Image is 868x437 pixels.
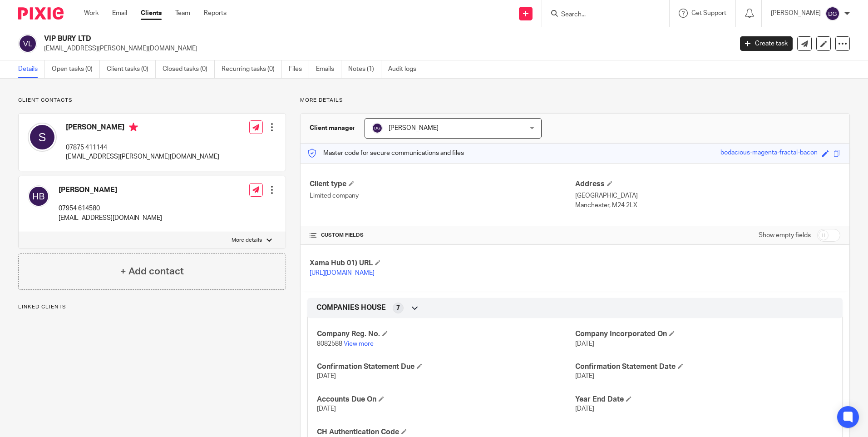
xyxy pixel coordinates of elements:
[28,123,57,152] img: svg%3E
[44,44,726,53] p: [EMAIL_ADDRESS][PERSON_NAME][DOMAIN_NAME]
[310,124,355,133] h3: Client manager
[289,60,309,78] a: Files
[389,125,439,131] span: [PERSON_NAME]
[44,34,590,44] h2: VIP BURY LTD
[317,341,342,347] span: 8082588
[575,329,833,339] h4: Company Incorporated On
[310,258,575,268] h4: Xama Hub 01) URL
[28,185,49,207] img: svg%3E
[771,9,821,18] p: [PERSON_NAME]
[344,341,374,347] a: View more
[52,60,100,78] a: Open tasks (0)
[575,341,594,347] span: [DATE]
[310,191,575,200] p: Limited company
[740,36,793,51] a: Create task
[575,373,594,379] span: [DATE]
[310,232,575,239] h4: CUSTOM FIELDS
[66,152,219,161] p: [EMAIL_ADDRESS][PERSON_NAME][DOMAIN_NAME]
[317,406,336,412] span: [DATE]
[222,60,282,78] a: Recurring tasks (0)
[300,97,850,104] p: More details
[84,9,99,18] a: Work
[575,201,840,210] p: Manchester, M24 2LX
[232,237,262,244] p: More details
[129,123,138,132] i: Primary
[317,329,575,339] h4: Company Reg. No.
[107,60,156,78] a: Client tasks (0)
[18,34,37,53] img: svg%3E
[18,97,286,104] p: Client contacts
[388,60,423,78] a: Audit logs
[691,10,726,16] span: Get Support
[316,303,386,313] span: COMPANIES HOUSE
[316,60,341,78] a: Emails
[317,373,336,379] span: [DATE]
[317,395,575,404] h4: Accounts Due On
[759,231,811,240] label: Show empty fields
[18,7,64,20] img: Pixie
[141,9,162,18] a: Clients
[59,214,162,223] p: [EMAIL_ADDRESS][DOMAIN_NAME]
[575,179,840,189] h4: Address
[307,149,464,158] p: Master code for secure communications and files
[825,6,840,21] img: svg%3E
[66,143,219,152] p: 07875 411144
[59,185,162,195] h4: [PERSON_NAME]
[575,191,840,200] p: [GEOGRAPHIC_DATA]
[396,303,400,313] span: 7
[163,60,215,78] a: Closed tasks (0)
[575,362,833,372] h4: Confirmation Statement Date
[372,123,383,134] img: svg%3E
[175,9,190,18] a: Team
[120,264,184,278] h4: + Add contact
[575,395,833,404] h4: Year End Date
[204,9,227,18] a: Reports
[317,362,575,372] h4: Confirmation Statement Due
[310,270,375,276] a: [URL][DOMAIN_NAME]
[348,60,381,78] a: Notes (1)
[560,11,642,19] input: Search
[59,204,162,213] p: 07954 614580
[317,427,575,437] h4: CH Authentication Code
[310,179,575,189] h4: Client type
[18,303,286,311] p: Linked clients
[112,9,127,18] a: Email
[66,123,219,134] h4: [PERSON_NAME]
[18,60,45,78] a: Details
[575,406,594,412] span: [DATE]
[720,148,818,159] div: bodacious-magenta-fractal-bacon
